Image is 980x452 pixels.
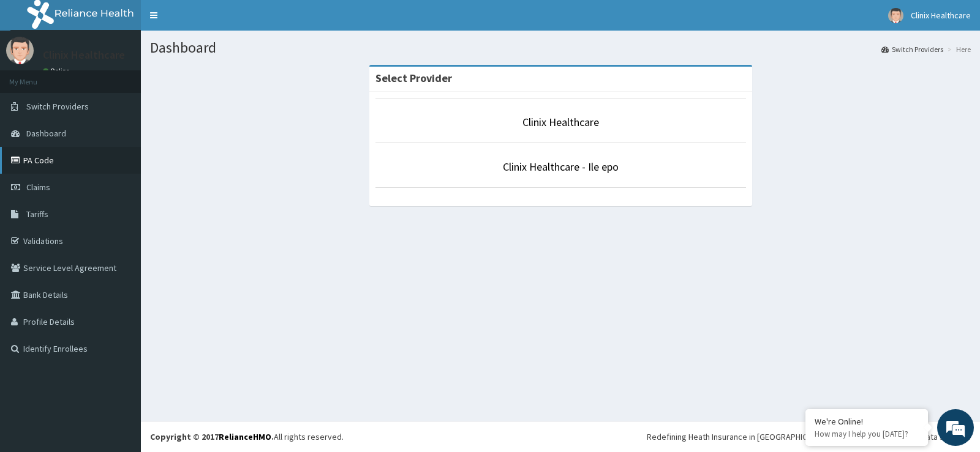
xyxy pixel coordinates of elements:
[375,71,452,85] strong: Select Provider
[26,101,89,112] span: Switch Providers
[43,67,72,75] a: Online
[219,431,271,442] a: RelianceHMO
[888,8,903,23] img: User Image
[6,37,34,64] img: User Image
[150,431,274,442] strong: Copyright © 2017 .
[201,6,230,35] div: Minimize live chat window
[64,69,206,84] div: Chat with us now
[150,40,971,56] h1: Dashboard
[26,209,48,220] span: Tariffs
[26,128,66,139] span: Dashboard
[881,44,943,54] a: Switch Providers
[503,160,619,174] a: Clinix Healthcare - Ile epo
[815,429,919,439] p: How may I help you today?
[43,50,125,61] p: Clinix Healthcare
[647,431,971,443] div: Redefining Heath Insurance in [GEOGRAPHIC_DATA] using Telemedicine and Data Science!
[522,115,599,129] a: Clinix Healthcare
[26,182,50,193] span: Claims
[141,421,980,452] footer: All rights reserved.
[6,313,233,355] textarea: Type your message and hit 'Enter'
[815,416,919,427] div: We're Online!
[71,143,169,267] span: We're online!
[23,61,50,92] img: d_794563401_company_1708531726252_794563401
[944,44,971,54] li: Here
[911,10,971,21] span: Clinix Healthcare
